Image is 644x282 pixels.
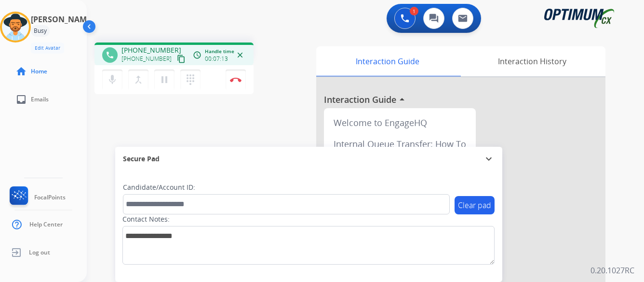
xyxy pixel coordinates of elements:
[34,194,66,201] span: FocalPoints
[328,112,472,133] div: Welcome to EngageHQ
[31,96,49,103] span: Emails
[483,153,495,165] mat-icon: expand_more
[29,221,63,228] span: Help Center
[106,51,114,59] mat-icon: phone
[230,77,241,82] img: control
[236,51,244,59] mat-icon: close
[328,133,472,155] div: Internal Queue Transfer: How To
[410,7,418,15] div: 1
[31,68,47,75] span: Home
[2,14,29,41] img: avatar
[123,154,160,164] span: Secure Pad
[121,55,172,63] span: [PHONE_NUMBER]
[121,45,181,55] span: [PHONE_NUMBER]
[590,265,634,276] p: 0.20.1027RC
[205,48,234,55] span: Handle time
[205,55,228,63] span: 00:07:13
[15,66,27,77] mat-icon: home
[107,74,118,85] mat-icon: mic
[29,249,50,256] span: Log out
[193,51,201,59] mat-icon: access_time
[122,214,170,224] label: Contact Notes:
[185,74,196,85] mat-icon: dialpad
[458,46,605,76] div: Interaction History
[159,74,170,85] mat-icon: pause
[31,25,50,37] div: Busy
[31,14,94,25] h3: [PERSON_NAME]
[316,46,458,76] div: Interaction Guide
[177,55,186,63] mat-icon: content_copy
[8,186,66,209] a: FocalPoints
[15,94,27,105] mat-icon: inbox
[123,183,195,192] label: Candidate/Account ID:
[31,42,64,54] button: Edit Avatar
[133,74,144,85] mat-icon: merge_type
[455,196,495,214] button: Clear pad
